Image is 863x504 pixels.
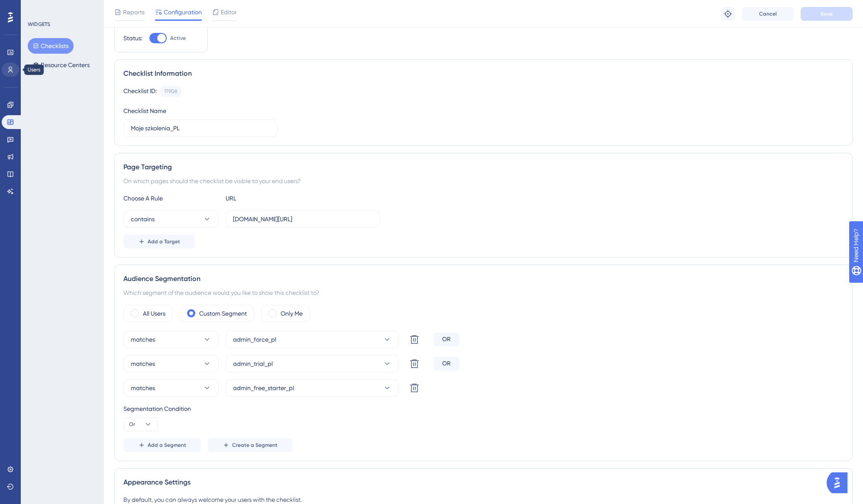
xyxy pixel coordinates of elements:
[123,288,844,298] div: Which segment of the audience would you like to show this checklist to?
[123,210,219,228] button: contains
[123,176,844,186] div: On which pages should the checklist be visible to your end users?
[123,162,844,172] div: Page Targeting
[233,359,273,369] span: admin_trial_pl
[123,417,158,431] button: Or
[28,57,95,73] button: Resource Centers
[123,355,219,372] button: matches
[123,404,844,414] div: Segmentation Condition
[226,379,399,397] button: admin_free_starter_pl
[164,88,178,95] div: 17908
[742,7,794,21] button: Cancel
[233,214,372,224] input: yourwebsite.com/path
[164,7,202,17] span: Configuration
[148,442,186,449] span: Add a Segment
[226,355,399,372] button: admin_trial_pl
[123,68,844,79] div: Checklist Information
[131,123,270,133] input: Type your Checklist name
[123,7,145,17] span: Reports
[123,438,201,452] button: Add a Segment
[123,193,219,204] div: Choose A Rule
[123,33,142,43] div: Status:
[827,470,853,496] iframe: UserGuiding AI Assistant Launcher
[123,274,844,284] div: Audience Segmentation
[131,359,155,369] span: matches
[821,10,833,17] span: Save
[20,2,54,13] span: Need Help?
[131,214,155,224] span: contains
[226,193,321,204] div: URL
[28,21,50,28] div: WIDGETS
[123,477,844,488] div: Appearance Settings
[226,331,399,348] button: admin_force_pl
[123,106,166,116] div: Checklist Name
[208,438,292,452] button: Create a Segment
[281,308,303,319] label: Only Me
[131,334,155,345] span: matches
[233,383,294,393] span: admin_free_starter_pl
[123,235,195,249] button: Add a Target
[148,238,180,245] span: Add a Target
[28,38,74,54] button: Checklists
[123,86,157,97] div: Checklist ID:
[221,7,237,17] span: Editor
[143,308,165,319] label: All Users
[170,35,186,42] span: Active
[123,331,219,348] button: matches
[123,379,219,397] button: matches
[433,333,459,346] div: OR
[129,421,135,428] span: Or
[232,442,278,449] span: Create a Segment
[759,10,777,17] span: Cancel
[233,334,276,345] span: admin_force_pl
[131,383,155,393] span: matches
[433,357,459,371] div: OR
[801,7,853,21] button: Save
[199,308,247,319] label: Custom Segment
